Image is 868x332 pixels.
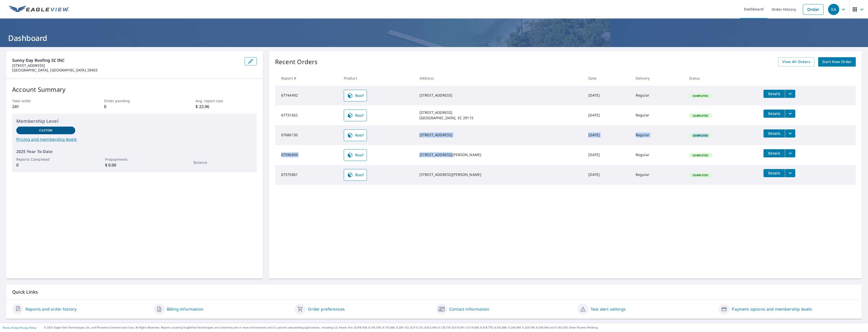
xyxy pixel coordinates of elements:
[12,57,241,63] p: Sunny Day Roofing SC INC
[167,306,203,312] a: Billing information
[105,162,164,168] p: $ 0.00
[785,90,795,98] button: filesDropdownBtn-67744492
[632,165,685,185] td: Regular
[767,151,782,156] span: Details
[764,149,785,157] button: detailsBtn-67596809
[764,129,785,138] button: detailsBtn-67686130
[25,306,77,312] a: Reports and order history
[196,103,257,110] p: $ 22.96
[632,125,685,145] td: Regular
[193,160,252,165] p: Balance
[732,306,812,312] a: Payment options and membership levels
[415,71,584,86] th: Address
[764,90,785,98] button: detailsBtn-67744492
[275,86,340,105] td: 67744492
[632,145,685,165] td: Regular
[20,326,36,329] a: Privacy Policy
[785,129,795,138] button: filesDropdownBtn-67686130
[16,162,75,168] p: 0
[591,306,626,312] a: Text alert settings
[16,136,253,142] a: Pricing and membership levels
[196,98,257,103] p: Avg. report cost
[764,169,785,177] button: detailsBtn-67575861
[104,103,165,110] p: 0
[275,105,340,125] td: 67731652
[584,145,632,165] td: [DATE]
[16,148,253,155] p: 2025 Year To Date
[767,91,782,96] span: Details
[818,57,856,67] a: Start New Order
[767,111,782,116] span: Details
[632,71,685,86] th: Delivery
[347,172,364,178] span: Roof
[39,128,52,133] p: Custom
[12,85,257,94] p: Account Summary
[12,63,241,68] p: [STREET_ADDRESS]
[690,173,711,177] span: Completed
[340,71,415,86] th: Product
[275,165,340,185] td: 67575861
[420,93,580,98] div: [STREET_ADDRESS]
[803,4,824,15] a: Order
[344,149,367,161] a: Roof
[12,68,241,72] p: [GEOGRAPHIC_DATA], [GEOGRAPHIC_DATA] 28403
[275,57,318,67] p: Recent Orders
[344,90,367,101] a: Roof
[767,171,782,175] span: Details
[344,129,367,141] a: Roof
[632,86,685,105] td: Regular
[690,114,711,117] span: Completed
[449,306,489,312] a: Contact information
[308,306,345,312] a: Order preferences
[685,71,759,86] th: Status
[3,326,18,329] a: Terms of Use
[16,118,253,125] p: Membership Level
[767,131,782,136] span: Details
[16,157,75,162] p: Reports Completed
[347,112,364,118] span: Roof
[764,110,785,118] button: detailsBtn-67731652
[12,289,856,295] p: Quick Links
[822,59,852,65] span: Start New Order
[6,33,862,43] h1: Dashboard
[12,98,73,103] p: Total order
[778,57,814,67] a: View All Orders
[275,125,340,145] td: 67686130
[275,145,340,165] td: 67596809
[420,110,580,120] div: [STREET_ADDRESS] [GEOGRAPHIC_DATA], SC 29115
[785,149,795,157] button: filesDropdownBtn-67596809
[9,6,69,13] img: EV Logo
[347,93,364,99] span: Roof
[690,154,711,157] span: Completed
[420,132,580,138] div: [STREET_ADDRESS]
[785,110,795,118] button: filesDropdownBtn-67731652
[105,157,164,162] p: Prepayments
[785,169,795,177] button: filesDropdownBtn-67575861
[828,4,839,15] div: KA
[420,152,580,157] div: [STREET_ADDRESS][PERSON_NAME]
[12,103,73,110] p: 241
[690,134,711,137] span: Completed
[584,165,632,185] td: [DATE]
[690,94,711,98] span: Completed
[420,172,580,177] div: [STREET_ADDRESS][PERSON_NAME]
[104,98,165,103] p: Order pending
[584,105,632,125] td: [DATE]
[584,125,632,145] td: [DATE]
[584,71,632,86] th: Date
[632,105,685,125] td: Regular
[347,132,364,138] span: Roof
[344,169,367,181] a: Roof
[344,110,367,121] a: Roof
[347,152,364,158] span: Roof
[584,86,632,105] td: [DATE]
[275,71,340,86] th: Report #
[44,326,865,329] p: © 2025 Eagle View Technologies, Inc. and Pictometry International Corp. All Rights Reserved. Repo...
[3,326,36,329] p: |
[782,59,810,65] span: View All Orders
